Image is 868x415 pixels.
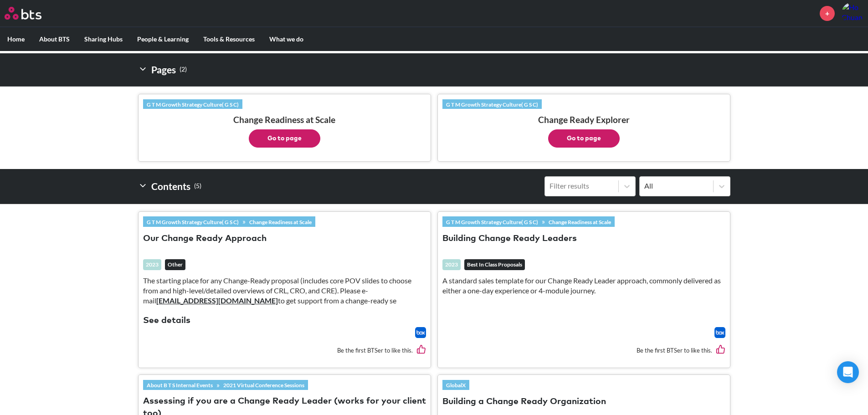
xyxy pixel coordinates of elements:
img: Ho Chuan [842,2,863,24]
a: 2021 Virtual Conference Sessions [220,380,308,390]
a: Change Readiness at Scale [545,217,615,227]
em: Best In Class Proposals [464,259,525,270]
p: A standard sales template for our Change Ready Leader approach, commonly delivered as either a on... [442,276,725,296]
button: Building Change Ready Leaders [442,233,577,245]
h3: Change Readiness at Scale [143,114,426,148]
img: Box logo [415,327,426,338]
a: G T M Growth Strategy Culture( G S C) [442,99,542,109]
a: G T M Growth Strategy Culture( G S C) [143,217,242,227]
label: People & Learning [130,27,196,51]
h3: Change Ready Explorer [442,114,725,148]
a: About B T S Internal Events [143,380,216,390]
a: Go home [5,7,58,20]
div: » [143,216,315,226]
a: Change Readiness at Scale [246,217,315,227]
a: G T M Growth Strategy Culture( G S C) [143,99,242,109]
div: Open Intercom Messenger [837,361,859,383]
div: Be the first BTSer to like this. [442,338,725,363]
a: + [820,6,835,21]
a: G T M Growth Strategy Culture( G S C) [442,217,542,227]
h2: Pages [138,61,187,79]
label: Tools & Resources [196,27,262,51]
small: ( 2 ) [180,63,187,76]
small: ( 5 ) [194,180,201,192]
div: Filter results [550,181,614,191]
em: Other [165,259,185,270]
h2: Contents [138,176,201,196]
a: Download file from Box [415,327,426,338]
a: GlobalX [442,380,469,390]
div: All [644,181,709,191]
a: [EMAIL_ADDRESS][DOMAIN_NAME] [156,296,278,305]
button: Go to page [249,129,320,148]
div: Be the first BTSer to like this. [143,338,426,363]
label: About BTS [32,27,77,51]
a: Profile [842,2,863,24]
label: What we do [262,27,311,51]
button: Our Change Ready Approach [143,233,267,245]
button: Building a Change Ready Organization [442,396,606,408]
button: See details [143,315,190,327]
div: » [143,380,308,390]
img: BTS Logo [5,7,41,20]
div: 2023 [143,259,161,270]
p: The starting place for any Change-Ready proposal (includes core POV slides to choose from and hig... [143,276,426,306]
img: Box logo [714,327,725,338]
button: Go to page [548,129,620,148]
a: Download file from Box [714,327,725,338]
div: 2023 [442,259,461,270]
label: Sharing Hubs [77,27,130,51]
div: » [442,216,615,226]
